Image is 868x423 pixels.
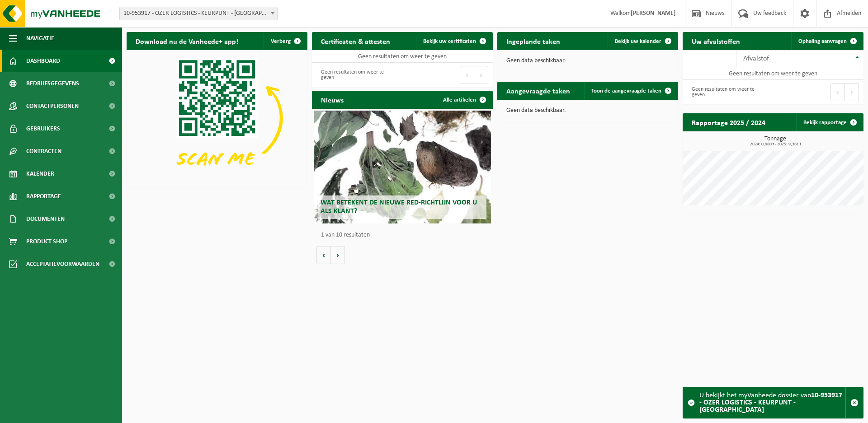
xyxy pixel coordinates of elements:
span: Contactpersonen [26,95,79,117]
span: Bedrijfsgegevens [26,72,79,95]
span: 10-953917 - OZER LOGISTICS - KEURPUNT - MERKSEM [120,7,277,20]
button: Previous [830,83,845,101]
span: Wat betekent de nieuwe RED-richtlijn voor u als klant? [321,199,477,215]
span: Bekijk uw certificaten [423,38,476,44]
span: Gebruikers [26,117,60,140]
p: Geen data beschikbaar. [506,58,669,64]
a: Bekijk uw certificaten [416,32,492,50]
a: Wat betekent de nieuwe RED-richtlijn voor u als klant? [314,111,491,223]
h2: Aangevraagde taken [497,82,579,99]
span: Dashboard [26,50,60,72]
h2: Ingeplande taken [497,32,569,50]
button: Volgende [331,246,345,264]
h2: Download nu de Vanheede+ app! [127,32,247,50]
span: Rapportage [26,185,61,208]
p: 1 van 10 resultaten [321,232,488,238]
a: Bekijk rapportage [796,113,863,131]
span: Afvalstof [743,55,769,62]
strong: 10-953917 - OZER LOGISTICS - KEURPUNT - [GEOGRAPHIC_DATA] [699,392,842,414]
a: Toon de aangevraagde taken [584,82,677,100]
h2: Certificaten & attesten [312,32,399,50]
button: Next [845,83,859,101]
button: Previous [460,66,474,84]
div: Geen resultaten om weer te geven [687,82,769,102]
button: Verberg [264,32,307,50]
td: Geen resultaten om weer te geven [312,50,493,63]
span: Ophaling aanvragen [798,38,847,44]
span: Bekijk uw kalender [615,38,661,44]
h2: Nieuws [312,91,353,108]
span: Navigatie [26,27,54,50]
span: Acceptatievoorwaarden [26,253,99,275]
h3: Tonnage [687,136,863,147]
div: Geen resultaten om weer te geven [316,65,398,85]
p: Geen data beschikbaar. [506,107,669,114]
span: 2024: 0,980 t - 2025: 9,361 t [687,142,863,147]
strong: [PERSON_NAME] [631,10,676,17]
span: Verberg [271,38,291,44]
a: Bekijk uw kalender [608,32,677,50]
h2: Uw afvalstoffen [683,32,749,50]
span: Kalender [26,163,54,185]
span: Documenten [26,208,65,230]
span: Toon de aangevraagde taken [591,88,661,94]
h2: Rapportage 2025 / 2024 [683,113,774,131]
span: 10-953917 - OZER LOGISTICS - KEURPUNT - MERKSEM [119,7,278,20]
button: Next [474,66,488,84]
span: Contracten [26,140,61,163]
button: Vorige [316,246,331,264]
span: Product Shop [26,230,67,253]
div: U bekijkt het myVanheede dossier van [699,387,845,418]
a: Ophaling aanvragen [791,32,863,50]
img: Download de VHEPlus App [127,50,307,186]
a: Alle artikelen [436,91,492,109]
td: Geen resultaten om weer te geven [683,67,863,80]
